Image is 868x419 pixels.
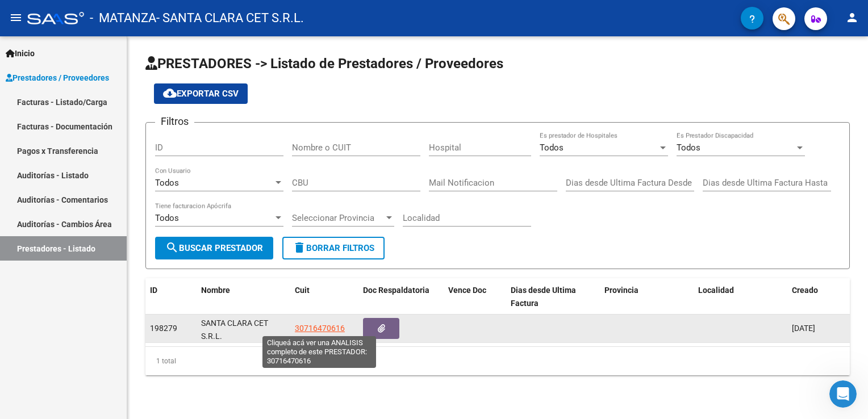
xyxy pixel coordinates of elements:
span: Dias desde Ultima Factura [511,286,576,308]
mat-icon: menu [9,11,23,24]
span: Prestadores / Proveedores [6,72,109,84]
mat-icon: cloud_download [163,86,177,100]
span: Buscar Prestador [165,243,263,253]
datatable-header-cell: Creado [787,278,850,316]
mat-icon: delete [293,241,306,254]
datatable-header-cell: ID [145,278,197,316]
iframe: Intercom live chat [829,380,857,408]
datatable-header-cell: Provincia [600,278,694,316]
h3: Filtros [155,114,194,129]
span: - SANTA CLARA CET S.R.L. [156,6,304,31]
span: Borrar Filtros [293,243,374,253]
span: 30716470616 [295,324,345,333]
span: [DATE] [792,324,815,333]
span: Provincia [604,286,639,295]
span: Nombre [201,286,230,295]
span: - MATANZA [90,6,156,31]
span: Doc Respaldatoria [363,286,429,295]
span: Exportar CSV [163,89,239,99]
span: ID [150,286,157,295]
button: Borrar Filtros [282,237,385,259]
span: 198279 [150,324,177,333]
datatable-header-cell: Nombre [197,278,290,316]
span: Inicio [6,47,35,60]
div: 1 total [145,347,850,375]
span: Todos [540,143,564,153]
span: Todos [155,213,179,223]
datatable-header-cell: Localidad [694,278,787,316]
button: Exportar CSV [154,83,248,104]
span: PRESTADORES -> Listado de Prestadores / Proveedores [145,56,503,72]
span: Todos [677,143,700,153]
button: Buscar Prestador [155,237,273,259]
span: Localidad [698,286,734,295]
datatable-header-cell: Vence Doc [444,278,506,316]
div: SANTA CLARA CET S.R.L. [201,317,286,341]
mat-icon: search [165,241,179,254]
span: Creado [792,286,818,295]
span: Cuit [295,286,310,295]
datatable-header-cell: Cuit [290,278,358,316]
datatable-header-cell: Doc Respaldatoria [358,278,444,316]
mat-icon: person [845,11,859,24]
span: Seleccionar Provincia [292,213,384,223]
span: Vence Doc [448,286,486,295]
datatable-header-cell: Dias desde Ultima Factura [506,278,600,316]
span: Todos [155,178,179,188]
